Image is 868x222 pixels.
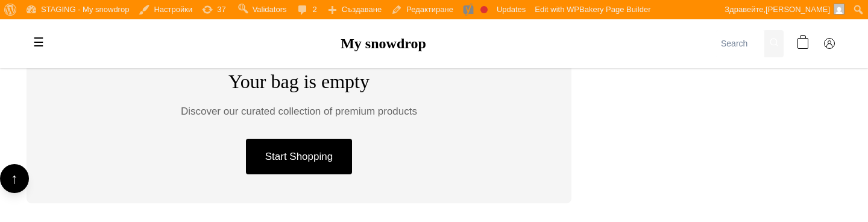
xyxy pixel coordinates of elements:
[766,5,830,14] span: [PERSON_NAME]
[341,36,426,51] a: My snowdrop
[27,30,51,54] label: Toggle mobile menu
[55,70,542,93] h2: Your bag is empty
[480,6,488,13] div: Focus keyphrase not set
[55,103,542,119] p: Discover our curated collection of premium products
[716,30,764,57] input: Search
[246,139,352,174] a: Start Shopping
